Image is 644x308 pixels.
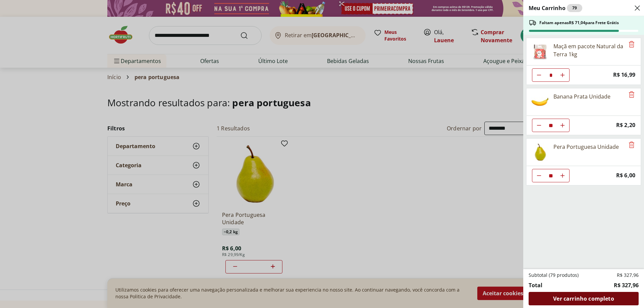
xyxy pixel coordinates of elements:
[531,93,549,111] img: Banana Prata Unidade
[529,272,579,279] span: Subtotal (79 produtos)
[531,143,549,162] img: Principal
[546,169,556,182] input: Quantidade Atual
[532,68,546,82] button: Diminuir Quantidade
[616,171,635,180] span: R$ 6,00
[556,119,569,132] button: Aumentar Quantidade
[616,121,635,130] span: R$ 2,20
[553,143,619,151] div: Pera Portuguesa Unidade
[613,70,635,79] span: R$ 16,99
[529,292,639,305] a: Ver carrinho completo
[531,42,549,61] img: Maçã em pacote Natural da Terra 1kg
[556,68,569,82] button: Aumentar Quantidade
[532,119,546,132] button: Diminuir Quantidade
[539,20,619,25] span: Faltam apenas R$ 71,04 para Frete Grátis
[628,41,636,49] button: Remove
[556,169,569,182] button: Aumentar Quantidade
[546,119,556,132] input: Quantidade Atual
[617,272,639,279] span: R$ 327,96
[628,141,636,149] button: Remove
[529,4,582,12] h2: Meu Carrinho
[553,296,614,301] span: Ver carrinho completo
[628,91,636,99] button: Remove
[553,93,610,101] div: Banana Prata Unidade
[529,281,542,289] span: Total
[553,42,625,58] div: Maçã em pacote Natural da Terra 1kg
[614,281,639,289] span: R$ 327,96
[546,69,556,81] input: Quantidade Atual
[567,4,582,12] div: 79
[532,169,546,182] button: Diminuir Quantidade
